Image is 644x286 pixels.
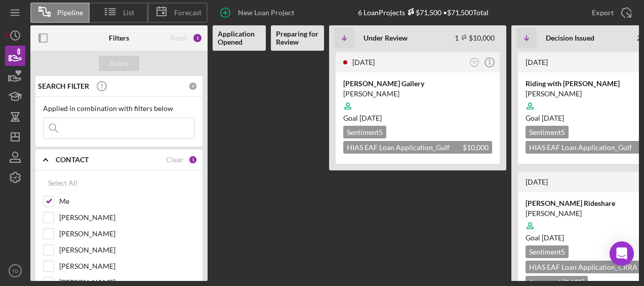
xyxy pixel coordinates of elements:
[57,9,83,17] span: Pipeline
[343,89,492,99] div: [PERSON_NAME]
[405,8,441,17] div: $71,500
[192,33,203,43] div: 1
[610,241,634,266] div: Open Intercom Messenger
[38,82,89,90] b: SEARCH FILTER
[359,114,382,122] time: 08/28/2025
[188,82,197,91] div: 0
[526,245,569,258] div: Sentiment 5
[343,114,382,122] span: Goal
[59,229,195,239] label: [PERSON_NAME]
[123,9,134,17] span: List
[582,3,639,23] button: Export
[592,3,614,23] div: Export
[343,126,386,138] div: Sentiment 5
[238,3,294,23] div: New Loan Project
[334,51,501,165] a: [DATE]TD[PERSON_NAME] Gallery[PERSON_NAME]Goal [DATE]Sentiment5HIAS EAF Loan Application_Gulf Coa...
[59,261,195,271] label: [PERSON_NAME]
[43,104,195,113] div: Applied in combination with filters below
[56,156,89,164] b: CONTACT
[526,126,569,138] div: Sentiment 5
[188,155,197,164] div: 1
[110,56,129,71] div: Apply
[526,233,564,242] span: Goal
[213,3,304,23] button: New Loan Project
[358,8,489,17] div: 6 Loan Projects • $71,500 Total
[343,141,492,154] div: HIAS EAF Loan Application_Gulf Coast JFCS
[542,114,564,122] time: 10/06/2025
[170,34,187,42] div: Reset
[109,34,129,42] b: Filters
[5,261,25,281] button: TD
[364,34,408,42] b: Under Review
[526,114,564,122] span: Goal
[526,58,548,66] time: 2025-08-25 20:30
[48,173,77,193] div: Select All
[276,30,319,46] b: Preparing for Review
[472,60,477,64] text: TD
[542,233,564,242] time: 10/14/2025
[166,156,183,164] div: Clear
[526,177,548,186] time: 2025-08-15 19:39
[59,245,195,255] label: [PERSON_NAME]
[546,34,594,42] b: Decision Issued
[218,30,261,46] b: Application Opened
[43,173,83,193] button: Select All
[352,58,375,66] time: 2025-06-29 21:55
[59,196,195,206] label: Me
[463,143,489,152] span: $10,000
[174,9,202,17] span: Forecast
[12,268,19,274] text: TD
[455,33,495,42] div: 1 $10,000
[99,56,139,71] button: Apply
[468,56,481,69] button: TD
[59,212,195,223] label: [PERSON_NAME]
[343,79,492,89] div: [PERSON_NAME] Gallery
